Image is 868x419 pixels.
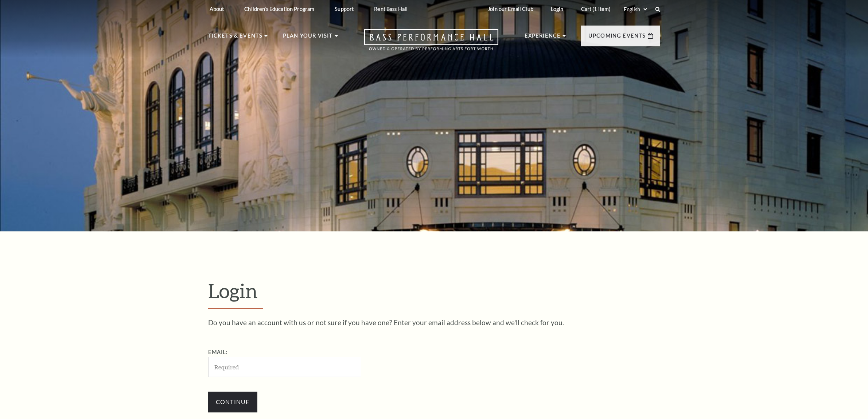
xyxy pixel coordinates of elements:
[208,31,263,45] p: Tickets & Events
[208,392,257,412] input: Continue
[525,31,561,45] p: Experience
[335,6,354,12] p: Support
[622,6,648,13] select: Select:
[283,31,333,45] p: Plan Your Visit
[244,6,314,12] p: Children's Education Program
[208,357,361,377] input: Required
[588,31,646,45] p: Upcoming Events
[208,349,228,355] label: Email:
[374,6,408,12] p: Rent Bass Hall
[210,6,224,12] p: About
[208,319,660,326] p: Do you have an account with us or not sure if you have one? Enter your email address below and we...
[208,279,258,302] span: Login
